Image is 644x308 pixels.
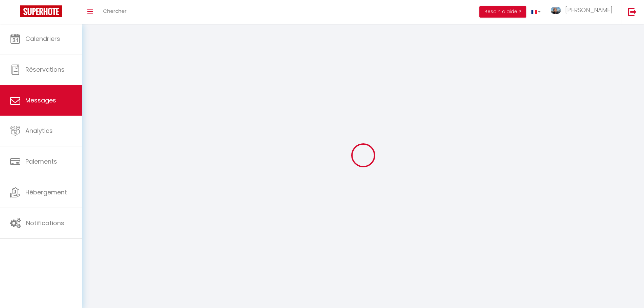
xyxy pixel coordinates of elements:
[5,3,26,23] button: Ouvrir le widget de chat LiveChat
[25,157,57,166] span: Paiements
[25,65,65,74] span: Réservations
[25,96,56,104] span: Messages
[25,126,53,135] span: Analytics
[565,6,613,14] span: [PERSON_NAME]
[628,7,637,16] img: logout
[20,5,62,17] img: Super Booking
[103,7,126,15] span: Chercher
[551,7,561,14] img: ...
[26,219,64,227] span: Notifications
[479,6,526,18] button: Besoin d'aide ?
[25,34,60,43] span: Calendriers
[25,188,67,196] span: Hébergement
